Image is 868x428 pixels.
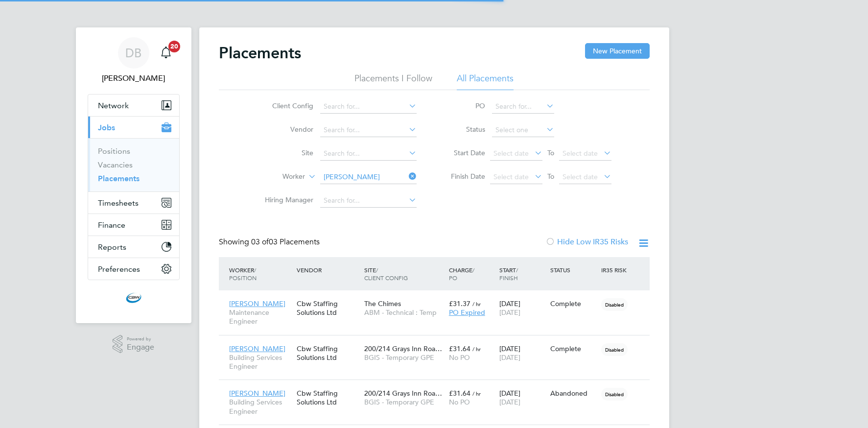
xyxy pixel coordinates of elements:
[88,37,180,84] a: DB[PERSON_NAME]
[457,72,514,90] li: All Placements
[320,123,417,137] input: Search for...
[98,264,140,274] span: Preferences
[98,242,126,252] span: Reports
[98,160,133,169] a: Vacancies
[497,261,548,286] div: Start
[156,37,176,69] a: 20
[493,149,529,158] span: Select date
[449,353,470,362] span: No PO
[497,339,548,367] div: [DATE]
[294,384,362,411] div: Cbw Staffing Solutions Ltd
[229,308,292,326] span: Maintenance Engineer
[88,290,180,306] a: Go to home page
[88,236,179,258] button: Reports
[499,353,520,362] span: [DATE]
[320,194,417,208] input: Search for...
[449,344,470,353] span: £31.64
[168,41,180,52] span: 20
[449,389,470,398] span: £31.64
[227,383,650,392] a: [PERSON_NAME]Building Services EngineerCbw Staffing Solutions Ltd200/214 Grays Inn Roa…BGIS - Tem...
[599,261,633,279] div: IR35 Risk
[320,147,417,161] input: Search for...
[320,100,417,114] input: Search for...
[550,299,596,308] div: Complete
[320,170,417,184] input: Search for...
[88,95,179,116] button: Network
[497,294,548,322] div: [DATE]
[88,72,180,84] span: Daniel Barber
[472,390,481,397] span: / hr
[88,258,179,280] button: Preferences
[98,123,115,132] span: Jobs
[364,308,444,317] span: ABM - Technical : Temp
[449,266,474,282] span: / PO
[492,100,554,114] input: Search for...
[76,27,191,323] nav: Main navigation
[229,344,285,353] span: [PERSON_NAME]
[257,195,313,204] label: Hiring Manager
[441,101,485,110] label: PO
[229,389,285,398] span: [PERSON_NAME]
[449,308,485,317] span: PO Expired
[441,148,485,157] label: Start Date
[364,398,444,406] span: BGIS - Temporary GPE
[601,388,628,401] span: Disabled
[249,172,305,182] label: Worker
[294,339,362,367] div: Cbw Staffing Solutions Ltd
[219,237,322,247] div: Showing
[229,398,292,415] span: Building Services Engineer
[497,384,548,411] div: [DATE]
[125,47,141,59] span: DB
[449,299,470,308] span: £31.37
[492,123,554,137] input: Select one
[544,170,557,183] span: To
[441,172,485,181] label: Finish Date
[294,294,362,322] div: Cbw Staffing Solutions Ltd
[601,298,628,311] span: Disabled
[499,266,518,282] span: / Finish
[499,308,520,317] span: [DATE]
[449,398,470,406] span: No PO
[493,172,529,181] span: Select date
[113,335,154,354] a: Powered byEngage
[257,125,313,134] label: Vendor
[364,344,442,353] span: 200/214 Grays Inn Roa…
[548,261,599,279] div: Status
[601,343,628,356] span: Disabled
[472,300,481,308] span: / hr
[294,261,362,279] div: Vendor
[364,353,444,362] span: BGIS - Temporary GPE
[251,237,269,247] span: 03 of
[98,220,125,230] span: Finance
[227,294,650,302] a: [PERSON_NAME]Maintenance EngineerCbw Staffing Solutions LtdThe ChimesABM - Technical : Temp£31.37...
[550,344,596,353] div: Complete
[364,389,442,398] span: 200/214 Grays Inn Roa…
[227,339,650,347] a: [PERSON_NAME]Building Services EngineerCbw Staffing Solutions Ltd200/214 Grays Inn Roa…BGIS - Tem...
[364,299,401,308] span: The Chimes
[227,261,294,286] div: Worker
[98,198,139,208] span: Timesheets
[98,174,140,183] a: Placements
[441,125,485,134] label: Status
[563,149,598,158] span: Select date
[88,192,179,214] button: Timesheets
[229,299,285,308] span: [PERSON_NAME]
[251,237,320,247] span: 03 Placements
[499,398,520,406] span: [DATE]
[585,43,650,59] button: New Placement
[364,266,408,282] span: / Client Config
[545,237,628,247] label: Hide Low IR35 Risks
[88,117,179,138] button: Jobs
[229,266,257,282] span: / Position
[446,261,497,286] div: Charge
[229,353,292,371] span: Building Services Engineer
[472,345,481,353] span: / hr
[257,101,313,110] label: Client Config
[126,290,141,306] img: cbwstaffingsolutions-logo-retina.png
[88,214,179,236] button: Finance
[219,43,301,63] h2: Placements
[98,146,130,156] a: Positions
[354,72,432,90] li: Placements I Follow
[257,148,313,157] label: Site
[362,261,446,286] div: Site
